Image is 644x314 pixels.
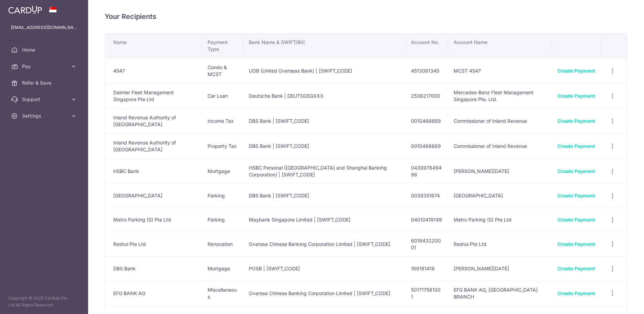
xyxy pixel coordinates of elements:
[202,159,243,184] td: Mortgage
[105,257,202,281] td: DBS Bank
[405,108,448,133] td: 0010468669
[105,58,202,83] td: 4547
[243,257,405,281] td: POSB | [SWIFT_CODE]
[243,133,405,159] td: DBS Bank | [SWIFT_CODE]
[448,231,552,257] td: Reshui Pte Ltd
[105,231,202,257] td: Reshui Pte Ltd
[202,231,243,257] td: Renovation
[22,112,67,119] span: Settings
[405,208,448,232] td: 04010419149
[11,24,77,31] p: [EMAIL_ADDRESS][DOMAIN_NAME]
[202,208,243,232] td: Parking
[558,266,595,271] a: Create Payment
[558,290,595,296] a: Create Payment
[22,63,67,70] span: Pay
[22,96,67,103] span: Support
[243,208,405,232] td: Maybank Singapore Limited | [SWIFT_CODE]
[558,241,595,247] a: Create Payment
[105,108,202,133] td: Inland Revenue Authority of [GEOGRAPHIC_DATA]
[243,83,405,108] td: Deutsche Bank | DEUTSGSGXXX
[202,184,243,208] td: Parking
[243,159,405,184] td: HSBC Personal ([GEOGRAPHIC_DATA] and Shanghai Banking Corporation) | [SWIFT_CODE]
[202,133,243,159] td: Property Tax
[448,184,552,208] td: [GEOGRAPHIC_DATA]
[405,58,448,83] td: 4513081345
[558,217,595,223] a: Create Payment
[448,33,552,58] th: Account Name
[448,208,552,232] td: Metro Parking (S) Pte Ltd
[558,193,595,198] a: Create Payment
[243,33,405,58] th: Bank Name & SWIFT/BIC
[405,231,448,257] td: 601843220001
[243,184,405,208] td: DBS Bank | [SWIFT_CODE]
[448,83,552,108] td: Mercedes-Benz Fleet Management Singapore Pte. Ltd.
[105,83,202,108] td: Daimler Fleet Management Singapore Pte Ltd
[202,108,243,133] td: Income Tax
[448,108,552,133] td: Commissioner of Inland Revenue
[243,281,405,306] td: Oversea Chinese Banking Corporation Limited | [SWIFT_CODE]
[448,257,552,281] td: [PERSON_NAME][DATE]
[202,83,243,108] td: Car Loan
[448,281,552,306] td: EFG BANK AG, [GEOGRAPHIC_DATA] BRANCH
[405,33,448,58] th: Account No.
[22,79,67,86] span: Refer & Save
[448,58,552,83] td: MCST 4547
[405,133,448,159] td: 0010468669
[558,168,595,174] a: Create Payment
[105,208,202,232] td: Metro Parking (S) Pte Ltd
[558,143,595,149] a: Create Payment
[405,257,448,281] td: 189181418
[243,108,405,133] td: DBS Bank | [SWIFT_CODE]
[105,159,202,184] td: HSBC Bank
[558,118,595,124] a: Create Payment
[202,33,243,58] th: Payment Type
[405,83,448,108] td: 2536217000
[405,184,448,208] td: 0039351674
[202,281,243,306] td: Miscellaneous
[22,46,67,53] span: Home
[558,68,595,74] a: Create Payment
[105,133,202,159] td: Inland Revenue Authority of [GEOGRAPHIC_DATA]
[243,58,405,83] td: UOB (United Overseas Bank) | [SWIFT_CODE]
[243,231,405,257] td: Oversea Chinese Banking Corporation Limited | [SWIFT_CODE]
[105,11,627,22] h4: Your Recipients
[202,257,243,281] td: Mortgage
[558,93,595,99] a: Create Payment
[405,159,448,184] td: 043097849496
[105,33,202,58] th: Name
[105,184,202,208] td: [GEOGRAPHIC_DATA]
[405,281,448,306] td: 501717581001
[105,281,202,306] td: EFG BANK AG
[8,6,42,14] img: CardUp
[448,133,552,159] td: Commissioner of Inland Revenue
[202,58,243,83] td: Condo & MCST
[448,159,552,184] td: [PERSON_NAME][DATE]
